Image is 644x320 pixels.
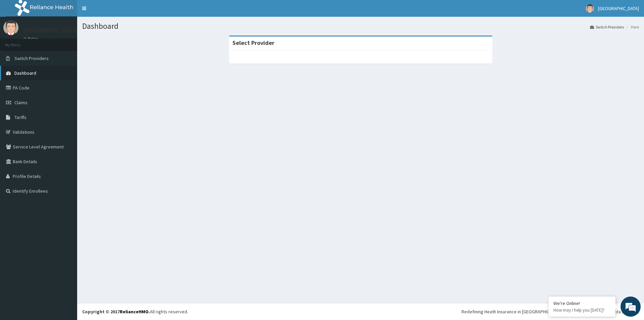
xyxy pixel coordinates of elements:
[23,27,79,33] p: [GEOGRAPHIC_DATA]
[553,300,610,306] div: We're Online!
[14,114,26,120] span: Tariffs
[586,4,594,13] img: User Image
[82,309,150,315] strong: Copyright © 2017 .
[553,307,610,313] p: How may I help you today?
[598,5,639,11] span: [GEOGRAPHIC_DATA]
[120,309,149,315] a: RelianceHMO
[23,37,40,41] a: Online
[3,20,18,35] img: User Image
[232,39,274,47] strong: Select Provider
[625,24,639,30] li: Here
[590,24,624,30] a: Switch Providers
[77,303,644,320] footer: All rights reserved.
[14,100,28,106] span: Claims
[14,55,49,61] span: Switch Providers
[462,308,639,315] div: Redefining Heath Insurance in [GEOGRAPHIC_DATA] using Telemedicine and Data Science!
[82,22,639,30] h1: Dashboard
[14,70,36,76] span: Dashboard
